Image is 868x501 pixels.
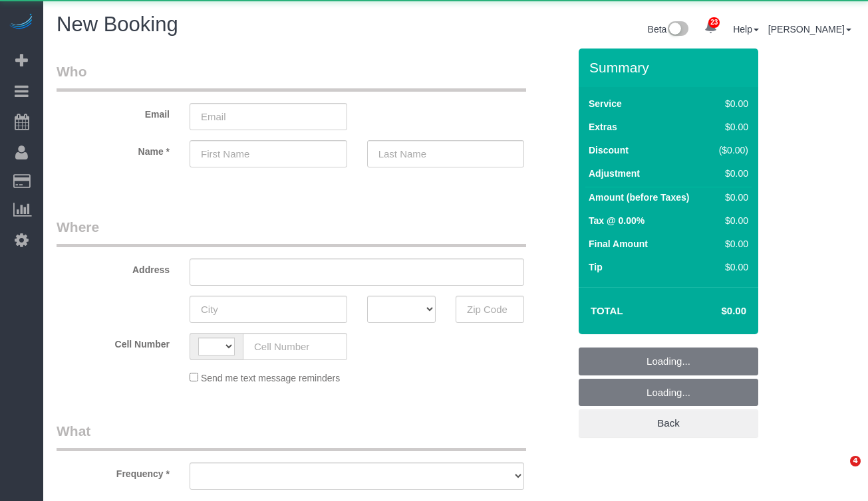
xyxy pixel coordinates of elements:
label: Frequency * [47,462,180,480]
label: Discount [589,144,629,157]
label: Service [589,97,622,110]
div: $0.00 [713,120,748,134]
legend: Where [57,217,526,247]
strong: Total [591,305,623,316]
label: Extras [589,120,617,134]
div: $0.00 [713,167,748,180]
a: Back [579,409,758,437]
h3: Summary [589,60,752,75]
label: Tip [589,260,603,274]
label: Tax @ 0.00% [589,214,645,227]
label: Amount (before Taxes) [589,191,689,204]
input: Zip Code [456,296,524,323]
span: Send me text message reminders [201,373,340,383]
label: Cell Number [47,333,180,351]
h4: $0.00 [682,306,746,317]
div: $0.00 [713,97,748,110]
a: Help [733,24,759,35]
div: $0.00 [713,237,748,250]
div: $0.00 [713,260,748,274]
img: Automaid Logo [8,13,35,32]
input: Cell Number [243,333,347,360]
label: Adjustment [589,167,640,180]
a: [PERSON_NAME] [768,24,851,35]
label: Email [47,103,180,121]
input: First Name [190,140,347,167]
legend: What [57,421,526,451]
a: 23 [698,13,724,43]
label: Name * [47,140,180,158]
input: Email [190,103,347,130]
img: New interface [666,21,688,39]
label: Address [47,258,180,276]
div: ($0.00) [713,144,748,157]
div: $0.00 [713,214,748,227]
span: New Booking [57,13,178,36]
input: City [190,296,347,323]
input: Last Name [367,140,525,167]
div: $0.00 [713,191,748,204]
span: 23 [708,17,720,28]
a: Beta [648,24,689,35]
label: Final Amount [589,237,648,250]
span: 4 [850,456,861,466]
legend: Who [57,62,526,92]
iframe: Intercom live chat [823,456,855,488]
